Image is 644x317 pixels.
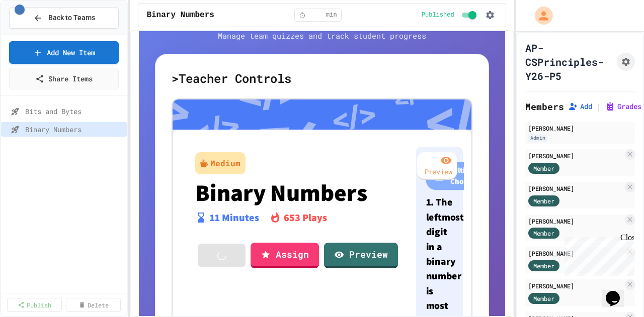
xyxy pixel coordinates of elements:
[9,41,119,64] a: Add New Item
[417,152,457,180] div: Preview
[25,124,123,135] span: Binary Numbers
[525,41,613,83] h1: AP-CSPrinciples-Y26-P5
[605,101,641,112] button: Grades
[4,4,69,64] div: Chat with us now!Close
[528,184,623,193] div: [PERSON_NAME]
[324,243,398,268] a: Preview
[533,196,554,205] span: Member
[568,101,592,112] button: Add
[7,298,62,312] a: Publish
[422,11,454,19] span: Published
[209,30,435,42] p: Manage team quizzes and track student progress
[422,9,478,21] div: Content is published and visible to students
[533,164,554,173] span: Member
[528,281,623,290] div: [PERSON_NAME]
[448,165,475,187] p: Multiple Choice
[25,106,123,117] span: Bits and Bytes
[326,11,337,19] span: min
[528,249,623,258] div: [PERSON_NAME]
[533,294,554,303] span: Member
[596,100,601,113] span: |
[528,124,632,133] div: [PERSON_NAME]
[533,261,554,270] span: Member
[66,298,121,312] a: Delete
[195,179,398,205] p: Binary Numbers
[602,277,634,307] iframe: chat widget
[251,243,319,268] a: Assign
[210,157,240,169] div: Medium
[210,210,259,225] p: 11 Minutes
[9,68,119,89] a: Share Items
[172,70,472,86] h5: > Teacher Controls
[528,134,547,142] div: Admin
[528,151,623,160] div: [PERSON_NAME]
[146,9,214,21] span: Binary Numbers
[284,210,327,225] p: 653 Plays
[617,53,635,71] button: Assignment Settings
[525,99,564,114] h2: Members
[524,4,555,27] div: My Account
[533,229,554,238] span: Member
[560,233,634,276] iframe: chat widget
[48,13,95,23] span: Back to Teams
[528,217,623,226] div: [PERSON_NAME]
